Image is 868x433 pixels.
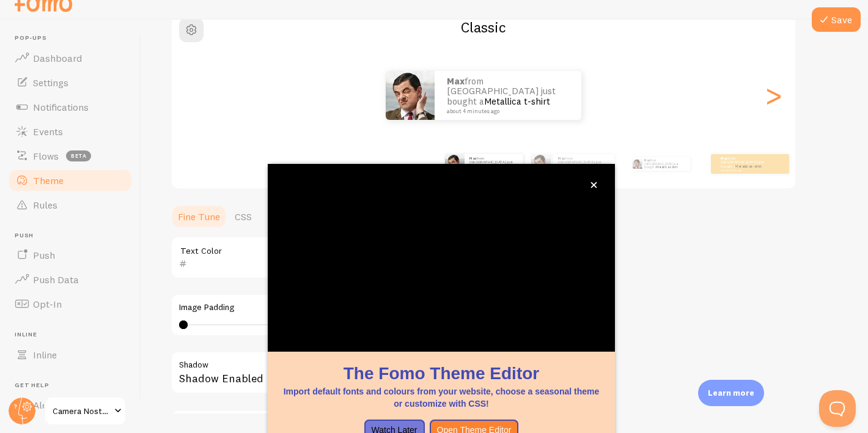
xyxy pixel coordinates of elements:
a: Camera Nostalgia Club [44,396,127,426]
iframe: Help Scout Beacon - Open [819,390,856,427]
small: about 4 minutes ago [721,169,768,171]
p: from [GEOGRAPHIC_DATA] just bought a [469,156,518,171]
span: Opt-In [33,298,62,310]
img: Fomo [445,154,465,174]
span: beta [66,150,91,161]
a: Dashboard [7,46,133,70]
span: Events [33,125,63,138]
strong: Max [558,156,565,161]
a: CSS [227,204,259,229]
p: Learn more [708,387,754,399]
p: from [GEOGRAPHIC_DATA] just bought a [447,76,569,114]
h2: Classic [172,18,795,37]
a: Settings [7,70,133,95]
div: Next slide [766,51,781,139]
h1: The Fomo Theme Editor [282,361,600,385]
strong: Max [447,75,465,87]
label: Image Padding [179,302,529,313]
a: Metallica t-shirt [657,165,677,169]
span: Dashboard [33,52,82,64]
strong: Max [469,156,477,161]
button: Save [812,7,861,32]
strong: Max [644,158,650,162]
a: Rules [7,193,133,217]
a: Notifications [7,95,133,119]
span: Push [15,232,133,240]
a: Events [7,119,133,144]
button: close, [587,179,600,191]
span: Push [33,249,55,261]
p: from [GEOGRAPHIC_DATA] just bought a [644,157,685,171]
div: Learn more [698,380,764,406]
p: from [GEOGRAPHIC_DATA] just bought a [558,156,609,171]
a: Opt-In [7,292,133,316]
p: Import default fonts and colours from your website, choose a seasonal theme or customize with CSS! [282,385,600,410]
span: Notifications [33,101,89,113]
a: Fine Tune [171,204,227,229]
span: Camera Nostalgia Club [53,404,111,418]
span: Inline [15,331,133,339]
strong: Max [721,156,728,161]
span: Flows [33,150,59,162]
div: Shadow Enabled [171,351,537,396]
img: Fomo [386,71,435,120]
span: Push Data [33,273,79,286]
span: Settings [33,76,68,89]
a: Push [7,243,133,267]
a: Metallica t-shirt [484,95,550,107]
img: Fomo [531,154,551,174]
a: Metallica t-shirt [735,164,762,169]
a: Push Data [7,267,133,292]
span: Get Help [15,382,133,390]
span: Inline [33,349,57,361]
a: Flows beta [7,144,133,168]
p: from [GEOGRAPHIC_DATA] just bought a [721,156,770,171]
a: Theme [7,168,133,193]
span: Rules [33,199,57,211]
img: Fomo [632,159,642,169]
a: Inline [7,342,133,367]
a: Alerts [7,393,133,417]
span: Pop-ups [15,34,133,42]
small: about 4 minutes ago [447,108,565,114]
span: Theme [33,174,64,187]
